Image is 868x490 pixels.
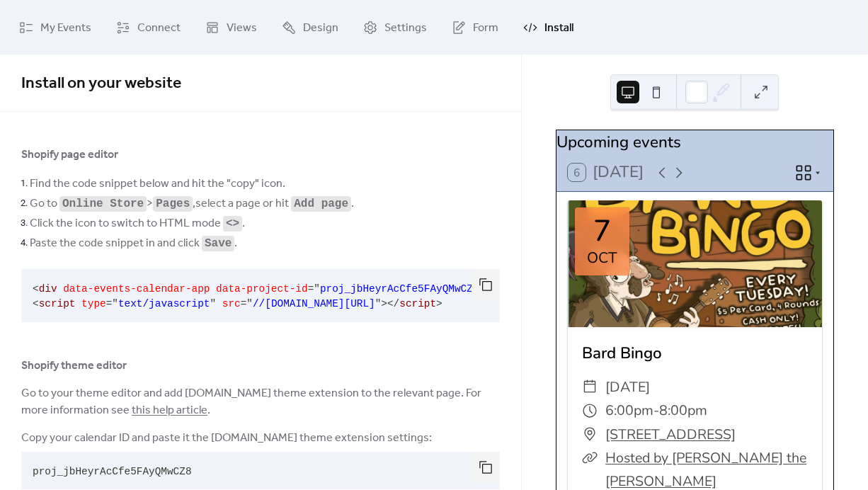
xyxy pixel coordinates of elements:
[513,6,584,49] a: Install
[246,298,253,309] span: "
[436,298,442,309] span: >
[544,17,573,39] span: Install
[387,298,399,309] span: </
[222,298,241,309] span: src
[132,399,207,421] a: this help article
[118,298,210,309] span: text/javascript
[195,6,268,49] a: Views
[605,399,653,422] span: 6:00pm
[375,298,382,309] span: "
[33,283,39,295] span: <
[39,283,57,295] span: div
[582,399,598,422] div: ​
[112,298,118,309] span: "
[303,17,338,39] span: Design
[294,198,348,210] code: Add page
[210,298,216,309] span: "
[21,68,181,99] span: Install on your website
[63,283,210,295] span: data-events-calendar-app
[582,342,662,364] a: Bard Bingo
[582,423,598,446] div: ​
[271,6,349,49] a: Design
[384,17,427,39] span: Settings
[241,298,247,309] span: =
[353,6,438,49] a: Settings
[253,298,375,309] span: //[DOMAIN_NAME][URL]
[62,198,144,210] code: Online Store
[30,235,237,252] span: Paste the code snippet in and click .
[587,251,617,266] div: Oct
[39,298,76,309] span: script
[227,17,257,39] span: Views
[105,6,191,49] a: Connect
[653,399,659,422] span: -
[33,466,192,477] span: proj_jbHeyrAcCfe5FAyQMwCZ8
[30,176,285,193] span: Find the code snippet below and hit the "copy" icon.
[320,283,479,295] span: proj_jbHeyrAcCfe5FAyQMwCZ8
[40,17,91,39] span: My Events
[21,430,432,447] span: Copy your calendar ID and paste it the [DOMAIN_NAME] theme extension settings:
[21,147,118,164] span: Shopify page editor
[156,198,190,210] code: Pages
[308,283,314,295] span: =
[106,298,113,309] span: =
[30,195,354,212] span: Go to > , select a page or hit .
[205,237,232,250] code: Save
[605,423,736,446] a: [STREET_ADDRESS]
[21,385,500,419] span: Go to your theme editor and add [DOMAIN_NAME] theme extension to the relevant page. For more info...
[582,446,598,469] div: ​
[21,358,127,375] span: Shopify theme editor
[137,17,181,39] span: Connect
[33,298,39,309] span: <
[582,375,598,399] div: ​
[441,6,509,49] a: Form
[381,298,387,309] span: >
[593,217,611,246] div: 7
[659,399,707,422] span: 8:00pm
[30,215,245,232] span: Click the icon to switch to HTML mode .
[605,375,650,399] span: [DATE]
[556,130,833,154] div: Upcoming events
[216,283,308,295] span: data-project-id
[226,217,239,230] code: <>
[473,17,498,39] span: Form
[81,298,106,309] span: type
[8,6,102,49] a: My Events
[314,283,320,295] span: "
[399,298,436,309] span: script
